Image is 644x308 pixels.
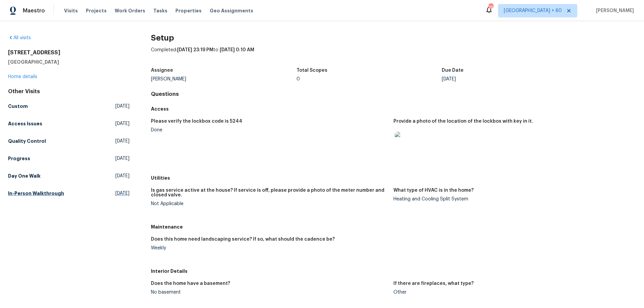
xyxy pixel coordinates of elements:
[442,77,587,81] div: [DATE]
[8,155,30,162] h5: Progress
[153,8,167,13] span: Tasks
[151,47,636,64] div: Completed: to
[297,68,327,73] h5: Total Scopes
[8,49,129,56] h2: [STREET_ADDRESS]
[151,188,388,197] h5: Is gas service active at the house? If service is off, please provide a photo of the meter number...
[151,201,388,206] div: Not Applicable
[393,290,631,295] div: Other
[151,35,636,41] h2: Setup
[115,7,145,14] span: Work Orders
[115,120,129,127] span: [DATE]
[151,91,636,98] h4: Questions
[23,7,45,14] span: Maestro
[151,224,636,230] h5: Maintenance
[210,7,253,14] span: Geo Assignments
[8,103,28,110] h5: Custom
[151,268,636,274] h5: Interior Details
[8,135,129,147] a: Quality Control[DATE]
[151,281,230,286] h5: Does the home have a basement?
[151,77,297,81] div: [PERSON_NAME]
[151,290,388,295] div: No basement
[8,152,129,165] a: Progress[DATE]
[8,118,129,130] a: Access Issues[DATE]
[64,7,78,14] span: Visits
[504,7,562,14] span: [GEOGRAPHIC_DATA] + 60
[115,173,129,179] span: [DATE]
[393,197,631,201] div: Heating and Cooling Split System
[442,68,464,73] h5: Due Date
[8,170,129,182] a: Day One Walk[DATE]
[393,281,474,286] h5: If there are fireplaces, what type?
[151,119,242,124] h5: Please verify the lockbox code is 5244
[115,190,129,197] span: [DATE]
[8,187,129,199] a: In-Person Walkthrough[DATE]
[393,119,533,124] h5: Provide a photo of the location of the lockbox with key in it.
[8,120,42,127] h5: Access Issues
[8,74,37,79] a: Home details
[220,48,254,52] span: [DATE] 0:10 AM
[8,138,46,144] h5: Quality Control
[115,155,129,162] span: [DATE]
[8,173,41,179] h5: Day One Walk
[151,128,388,132] div: Done
[151,106,636,112] h5: Access
[115,103,129,110] span: [DATE]
[8,190,64,197] h5: In-Person Walkthrough
[86,7,107,14] span: Projects
[8,59,129,65] h5: [GEOGRAPHIC_DATA]
[151,68,173,73] h5: Assignee
[8,36,31,40] a: All visits
[151,246,388,250] div: Weekly
[151,237,335,242] h5: Does this home need landscaping service? If so, what should the cadence be?
[175,7,202,14] span: Properties
[297,77,442,81] div: 0
[177,48,213,52] span: [DATE] 23:19 PM
[151,175,636,181] h5: Utilities
[393,188,474,193] h5: What type of HVAC is in the home?
[593,7,634,14] span: [PERSON_NAME]
[8,100,129,112] a: Custom[DATE]
[115,138,129,144] span: [DATE]
[8,88,129,95] div: Other Visits
[488,4,493,11] div: 789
